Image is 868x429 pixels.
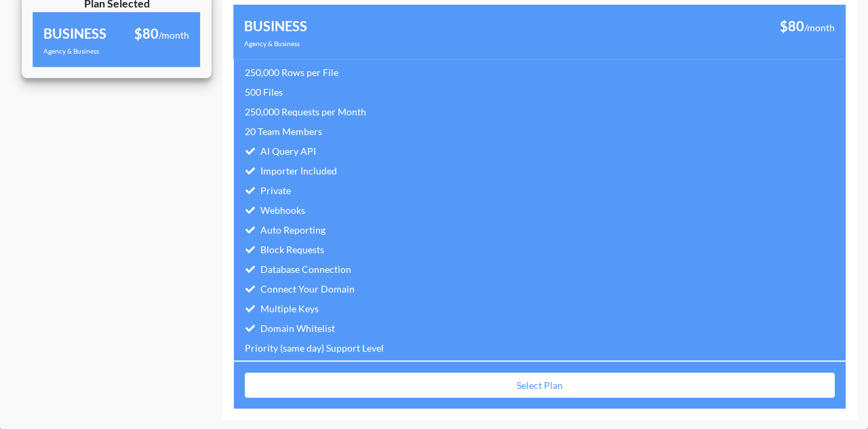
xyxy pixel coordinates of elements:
div: Support Level [245,341,384,355]
div: Files [245,85,283,99]
div: Auto Reporting [245,223,325,237]
div: Agency & Business [43,46,117,56]
div: Block Requests [245,242,324,257]
div: Team Members [245,124,322,138]
span: /month [159,29,189,41]
button: Select Plan [245,373,835,398]
div: AI Query API [245,144,316,158]
span: $80 [780,18,804,34]
div: Requests per Month [245,105,366,119]
span: 20 [245,126,256,137]
div: Agency & Business [244,39,540,49]
div: Rows per File [245,65,338,79]
span: 250,000 [245,67,279,78]
span: 250,000 [245,106,279,117]
div: Database Connection [245,262,351,276]
div: Private [245,183,291,198]
span: /month [804,22,835,33]
div: BUSINESS [244,16,540,36]
span: Priority (same day) [245,342,324,354]
div: Connect Your Domain [245,282,355,296]
div: BUSINESS [43,23,117,43]
div: Multiple Keys [245,301,319,316]
div: Domain Whitelist [245,321,335,335]
span: $80 [134,25,159,41]
span: 500 [245,86,261,98]
div: Importer Included [245,164,337,178]
div: Webhooks [245,203,305,217]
